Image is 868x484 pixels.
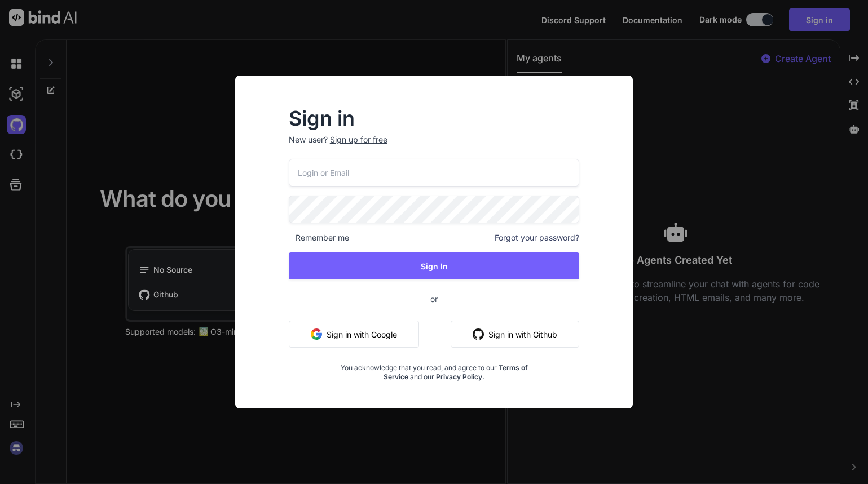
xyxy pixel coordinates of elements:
[289,252,580,279] button: Sign In
[289,321,419,348] button: Sign in with Google
[384,363,528,381] a: Terms of Service
[495,232,579,243] span: Forgot your password?
[289,159,580,187] input: Login or Email
[451,321,579,348] button: Sign in with Github
[289,134,580,159] p: New user?
[311,328,322,340] img: google
[330,134,387,145] div: Sign up for free
[473,328,484,340] img: github
[337,357,531,381] div: You acknowledge that you read, and agree to our and our
[385,285,483,313] span: or
[289,109,580,127] h2: Sign in
[436,372,484,381] a: Privacy Policy.
[289,232,349,243] span: Remember me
